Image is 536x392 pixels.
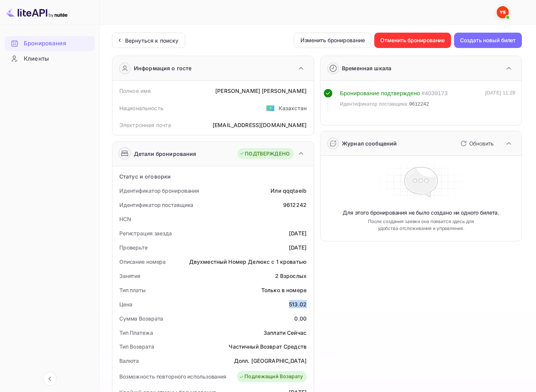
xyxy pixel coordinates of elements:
[266,101,275,115] span: США
[271,187,307,194] ya-tr-span: Или qqqtaeib
[368,218,475,232] ya-tr-span: После создания заявки она появится здесь для удобства отслеживания и управления.
[454,33,522,48] button: Создать новый билет
[119,244,148,251] ya-tr-span: Проверьте
[119,258,166,265] ya-tr-span: Описание номера
[469,140,494,147] ya-tr-span: Обновить
[119,301,132,308] ya-tr-span: Цена
[229,344,307,350] ya-tr-span: Частичный Возврат Средств
[6,6,68,18] img: Логотип LiteAPI
[134,64,192,72] ya-tr-span: Информация о госте
[245,373,303,381] ya-tr-span: Подлежащий Возврату
[381,36,445,45] ya-tr-span: Отменить бронирование
[295,314,307,323] div: 0.00
[234,358,307,364] ya-tr-span: Долл. [GEOGRAPHIC_DATA]
[119,202,194,208] ya-tr-span: Идентификатор поставщика
[119,374,226,380] ya-tr-span: Возможность повторного использования
[279,105,307,111] ya-tr-span: Казахстан
[119,358,139,364] ya-tr-span: Валюта
[300,36,365,45] ya-tr-span: Изменить бронирование
[119,173,171,180] ya-tr-span: Статус и оговорки
[275,273,307,279] ya-tr-span: 2 Взрослых
[119,105,163,111] ya-tr-span: Национальность
[5,51,95,66] div: Клиенты
[43,372,57,386] button: Свернуть навигацию
[213,122,307,128] ya-tr-span: [EMAIL_ADDRESS][DOMAIN_NAME]
[119,187,199,194] ya-tr-span: Идентификатор бронирования
[5,36,95,51] div: Бронирования
[5,36,95,50] a: Бронирования
[340,101,409,107] ya-tr-span: Идентификатор поставщика:
[283,201,307,209] div: 9612242
[119,315,163,322] ya-tr-span: Сумма Возврата
[119,329,153,336] ya-tr-span: Тип Платежа
[119,344,154,350] ya-tr-span: Тип Возврата
[119,88,151,94] ya-tr-span: Полное имя
[289,300,307,308] div: 513.02
[381,90,421,96] ya-tr-span: подтверждено
[456,137,497,150] button: Обновить
[119,273,140,279] ya-tr-span: Занятия
[189,258,307,265] ya-tr-span: Двухместный Номер Делюкс с 1 кроватью
[245,150,290,158] ya-tr-span: ПОДТВЕРЖДЕНО
[119,122,172,128] ya-tr-span: Электронная почта
[119,287,146,293] ya-tr-span: Тип платы
[497,6,509,18] img: Служба Поддержки Яндекса
[215,88,260,94] ya-tr-span: [PERSON_NAME]
[342,65,392,71] ya-tr-span: Временная шкала
[343,209,500,217] ya-tr-span: Для этого бронирования не было создано ни одного билета.
[422,89,448,98] div: # 4039173
[125,37,179,44] ya-tr-span: Вернуться к поиску
[340,90,380,96] ya-tr-span: Бронирование
[119,216,131,222] ya-tr-span: HCN
[261,287,307,293] ya-tr-span: Только в номере
[289,243,307,251] div: [DATE]
[5,51,95,66] a: Клиенты
[409,101,429,107] ya-tr-span: 9612242
[134,150,196,158] ya-tr-span: Детали бронирования
[24,55,49,63] ya-tr-span: Клиенты
[460,36,516,45] ya-tr-span: Создать новый билет
[485,90,516,96] ya-tr-span: [DATE] 11:28
[289,229,307,237] div: [DATE]
[119,230,172,237] ya-tr-span: Регистрация заезда
[266,104,275,112] ya-tr-span: 🇰🇿
[24,39,66,48] ya-tr-span: Бронирования
[374,33,451,48] button: Отменить бронирование
[262,88,307,94] ya-tr-span: [PERSON_NAME]
[264,329,307,336] ya-tr-span: Заплати Сейчас
[294,33,371,48] button: Изменить бронирование
[342,140,397,147] ya-tr-span: Журнал сообщений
